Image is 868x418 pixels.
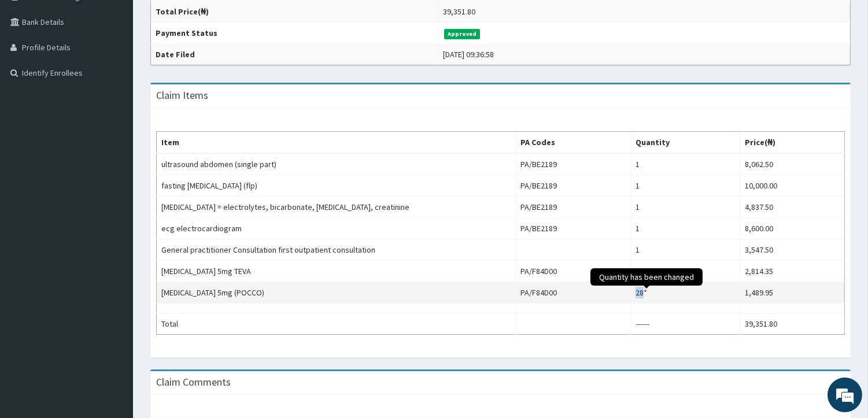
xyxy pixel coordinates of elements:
td: 1 [630,239,740,261]
th: PA Codes [516,132,631,154]
td: 4,837.50 [740,197,844,218]
td: General practitioner Consultation first outpatient consultation [157,239,516,261]
td: 1 [630,197,740,218]
td: PA/F84D00 [516,282,631,304]
td: fasting [MEDICAL_DATA] (flp) [157,175,516,197]
td: ecg electrocardiogram [157,218,516,239]
div: 39,351.80 [443,6,475,17]
td: PA/BE2189 [516,197,631,218]
div: [DATE] 09:36:58 [443,49,494,60]
td: 10,000.00 [740,175,844,197]
td: 28 [630,261,740,282]
td: 1,489.95 [740,282,844,304]
td: PA/BE2189 [516,218,631,239]
textarea: Type your message and hit 'Enter' [6,288,220,328]
td: 1 [630,218,740,239]
th: Price(₦) [740,132,844,154]
span: Quantity has been changed [590,268,703,286]
td: [MEDICAL_DATA] 5mg TEVA [157,261,516,282]
td: 1 [630,153,740,175]
td: ------ [630,313,740,335]
th: Quantity [630,132,740,154]
th: Item [157,132,516,154]
th: Date Filed [151,44,438,65]
span: We're online! [67,132,160,249]
td: [MEDICAL_DATA] 5mg (POCCO) [157,282,516,304]
td: PA/BE2189 [516,175,631,197]
td: 8,600.00 [740,218,844,239]
div: Minimize live chat window [190,6,217,34]
h3: Claim Comments [156,377,231,387]
img: d_794563401_company_1708531726252_794563401 [21,58,47,87]
td: 2,814.35 [740,261,844,282]
td: ultrasound abdomen (single part) [157,153,516,175]
span: Approved [444,29,481,39]
td: PA/BE2189 [516,153,631,175]
td: 1 [630,175,740,197]
div: Chat with us now [60,65,194,80]
td: 28 [630,282,740,304]
th: Payment Status [151,23,438,44]
td: 8,062.50 [740,153,844,175]
td: Total [157,313,516,335]
td: 3,547.50 [740,239,844,261]
h3: Claim Items [156,90,208,101]
th: Total Price(₦) [151,1,438,23]
td: PA/F84D00 [516,261,631,282]
td: 39,351.80 [740,313,844,335]
td: [MEDICAL_DATA] = electrolytes, bicarbonate, [MEDICAL_DATA], creatinine [157,197,516,218]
